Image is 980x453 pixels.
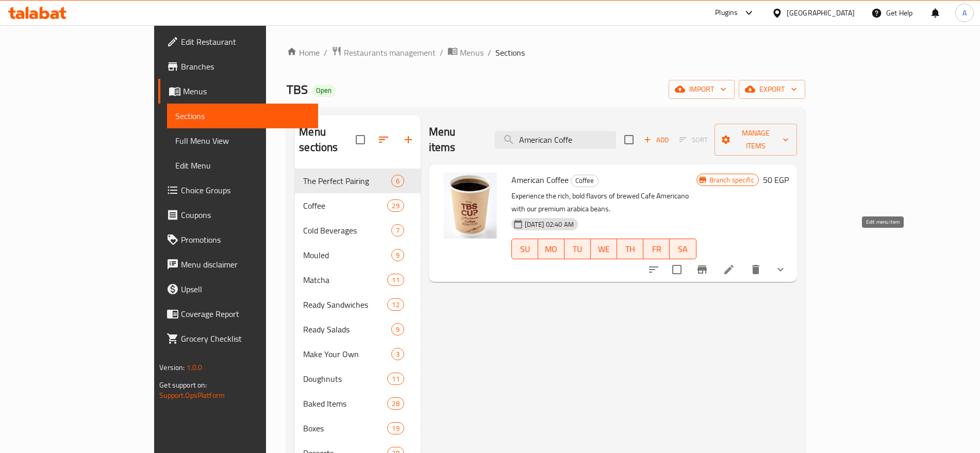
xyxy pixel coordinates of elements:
[303,298,387,311] div: Ready Sandwiches
[763,173,789,187] h6: 50 EGP
[344,46,436,59] span: Restaurants management
[495,46,525,59] span: Sections
[295,169,420,193] div: The Perfect Pairing6
[670,239,696,259] button: SA
[295,267,420,292] div: Matcha11
[542,242,560,257] span: MO
[440,46,443,59] li: /
[303,224,391,237] span: Cold Beverages
[787,7,855,19] div: [GEOGRAPHIC_DATA]
[447,46,484,59] a: Menus
[715,7,738,19] div: Plugins
[175,110,309,122] span: Sections
[595,242,613,257] span: WE
[642,134,670,146] span: Add
[295,218,420,243] div: Cold Beverages7
[387,373,404,385] div: items
[391,348,404,360] div: items
[617,239,643,259] button: TH
[521,220,578,229] span: [DATE] 02:40 AM
[159,361,185,374] span: Version:
[747,83,797,96] span: export
[516,242,534,257] span: SU
[392,176,404,186] span: 6
[387,422,404,434] div: items
[312,85,336,97] div: Open
[371,127,396,152] span: Sort sections
[391,323,404,335] div: items
[158,326,318,351] a: Grocery Checklist
[768,257,793,282] button: show more
[743,257,768,282] button: delete
[312,86,336,95] span: Open
[303,274,387,286] span: Matcha
[331,46,436,59] a: Restaurants management
[181,332,309,345] span: Grocery Checklist
[303,373,387,385] span: Doughnuts
[429,124,483,155] h2: Menu items
[287,46,805,59] nav: breadcrumb
[647,242,666,257] span: FR
[488,46,491,59] li: /
[621,242,639,257] span: TH
[158,178,318,203] a: Choice Groups
[388,201,403,211] span: 29
[511,190,696,215] p: Experience the rich, bold flavors of brewed Cafe Americano with our premium arabica beans.
[387,274,404,286] div: items
[396,127,421,152] button: Add section
[571,175,598,187] span: Coffee
[303,397,387,410] span: Baked Items
[158,54,318,79] a: Branches
[187,361,203,374] span: 1.0.0
[739,80,805,99] button: export
[391,175,404,187] div: items
[299,124,355,155] h2: Menu sections
[392,250,404,260] span: 9
[167,104,318,128] a: Sections
[295,366,420,391] div: Doughnuts11
[643,239,670,259] button: FR
[388,374,403,384] span: 11
[295,243,420,267] div: Mouled9
[158,252,318,277] a: Menu disclaimer
[387,298,404,311] div: items
[158,29,318,54] a: Edit Restaurant
[715,124,796,156] button: Manage items
[774,263,787,276] svg: Show Choices
[705,175,758,185] span: Branch specific
[175,135,309,147] span: Full Menu View
[181,258,309,271] span: Menu disclaimer
[181,308,309,320] span: Coverage Report
[181,233,309,246] span: Promotions
[295,317,420,342] div: Ready Salads9
[303,175,391,187] span: The Perfect Pairing
[158,79,318,104] a: Menus
[175,159,309,172] span: Edit Menu
[640,132,673,148] span: Add item
[388,300,403,310] span: 12
[538,239,564,259] button: MO
[511,239,538,259] button: SU
[511,172,569,188] span: American Coffee
[388,399,403,409] span: 28
[181,283,309,295] span: Upsell
[618,129,640,150] span: Select section
[303,323,391,335] span: Ready Salads
[295,416,420,441] div: Boxes19
[673,132,715,148] span: Select section first
[181,36,309,48] span: Edit Restaurant
[303,249,391,261] span: Mouled
[167,153,318,178] a: Edit Menu
[303,422,387,434] span: Boxes
[183,85,309,97] span: Menus
[181,184,309,196] span: Choice Groups
[158,227,318,252] a: Promotions
[494,131,616,149] input: search
[392,226,404,236] span: 7
[690,257,715,282] button: Branch-specific-item
[666,259,688,280] span: Select to update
